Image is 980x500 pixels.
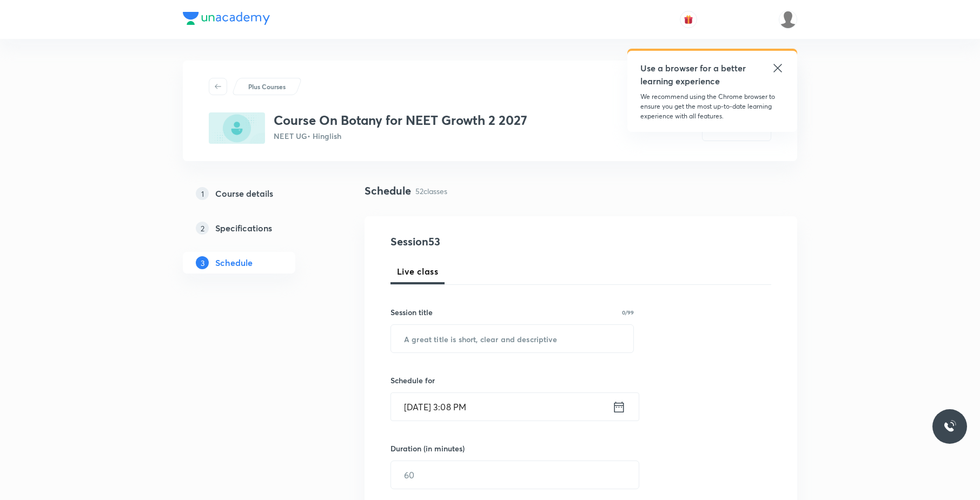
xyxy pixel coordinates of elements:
[183,183,330,204] a: 1Course details
[640,62,748,88] h5: Use a browser for a better learning experience
[397,265,438,278] span: Live class
[196,187,209,200] p: 1
[779,10,797,29] img: aadi Shukla
[680,11,697,28] button: avatar
[943,420,956,433] img: ttu
[640,92,784,121] p: We recommend using the Chrome browser to ensure you get the most up-to-date learning experience w...
[196,256,209,269] p: 3
[215,256,253,269] h5: Schedule
[390,443,465,454] h6: Duration (in minutes)
[274,112,527,128] h3: Course On Botany for NEET Growth 2 2027
[274,130,527,142] p: NEET UG • Hinglish
[622,310,634,315] p: 0/99
[391,325,633,352] input: A great title is short, clear and descriptive
[248,82,286,91] p: Plus Courses
[183,217,330,239] a: 2Specifications
[365,183,411,199] h4: Schedule
[209,112,265,144] img: 2F6086F5-0F15-4CAF-881D-50C3B8A72F88_plus.png
[215,187,273,200] h5: Course details
[215,222,272,235] h5: Specifications
[390,234,588,250] h4: Session 53
[415,185,447,197] p: 52 classes
[390,306,433,318] h6: Session title
[183,12,270,25] img: Company Logo
[684,15,693,24] img: avatar
[183,12,270,28] a: Company Logo
[390,375,634,386] h6: Schedule for
[391,461,639,489] input: 60
[196,222,209,235] p: 2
